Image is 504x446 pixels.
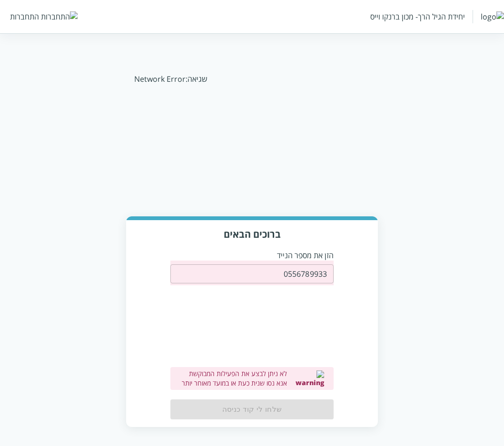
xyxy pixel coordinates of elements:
img: התחברות [41,11,78,22]
div: התחברות [10,11,39,22]
h3: ברוכים הבאים [134,228,371,241]
img: warning [293,370,324,387]
p: הזן את מספר הנייד [170,250,334,261]
div: יחידת הגיל הרך- מכון ברנקו וייס [370,11,465,22]
img: logo [481,11,504,22]
input: טלפון [170,264,334,283]
label: לא ניתן לבצע את הפעילות המבוקשת אנא נסו שנית כעת או במועד מאוחר יותר [180,369,287,388]
iframe: reCAPTCHA [256,289,334,358]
